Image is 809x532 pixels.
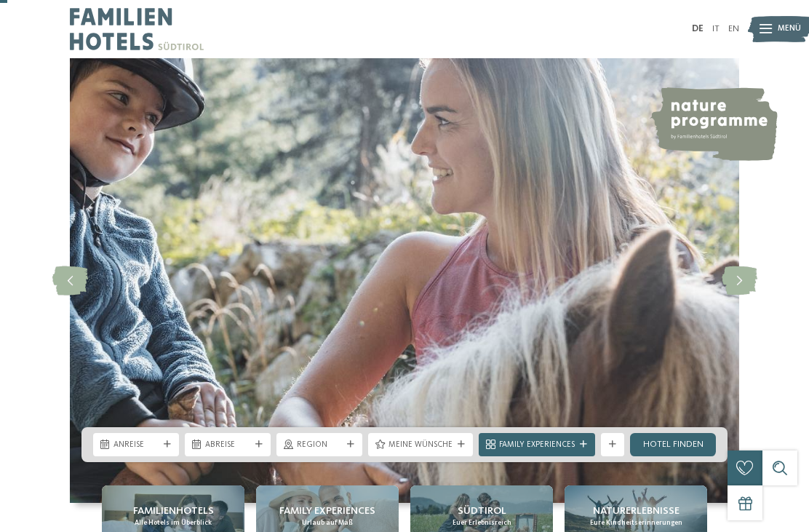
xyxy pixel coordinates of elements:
a: DE [692,24,704,33]
span: Menü [778,23,801,35]
span: Family Experiences [279,504,375,518]
span: Meine Wünsche [388,440,453,451]
img: nature programme by Familienhotels Südtirol [650,87,778,161]
span: Eure Kindheitserinnerungen [590,518,682,528]
a: Hotel finden [630,433,716,456]
span: Family Experiences [499,440,575,451]
span: Euer Erlebnisreich [453,518,511,528]
span: Anreise [113,440,159,451]
span: Familienhotels [133,504,214,518]
span: Südtirol [458,504,506,518]
span: Urlaub auf Maß [302,518,353,528]
a: EN [728,24,739,33]
span: Region [297,440,342,451]
span: Abreise [205,440,250,451]
img: Familienhotels Südtirol: The happy family places [70,58,739,503]
span: Alle Hotels im Überblick [135,518,212,528]
a: IT [712,24,720,33]
span: Naturerlebnisse [593,504,680,518]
